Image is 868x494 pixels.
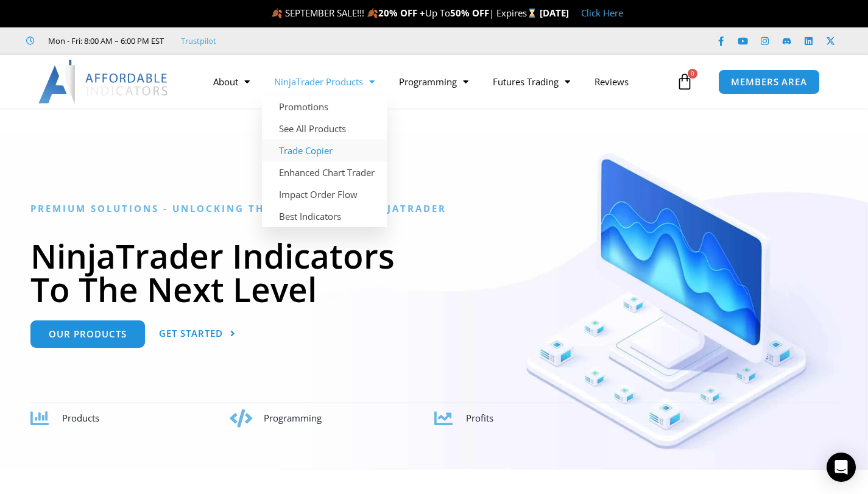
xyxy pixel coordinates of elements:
[582,68,641,96] a: Reviews
[387,68,481,96] a: Programming
[62,412,99,424] span: Products
[731,77,807,86] span: MEMBERS AREA
[262,161,387,183] a: Enhanced Chart Trader
[30,320,145,348] a: Our Products
[450,7,489,19] strong: 50% OFF
[38,60,169,104] img: LogoAI | Affordable Indicators – NinjaTrader
[30,203,838,214] h6: Premium Solutions - Unlocking the Potential in NinjaTrader
[201,68,673,96] nav: Menu
[540,7,569,19] strong: [DATE]
[262,183,387,205] a: Impact Order Flow
[262,68,387,96] a: NinjaTrader Products
[581,7,623,19] a: Click Here
[528,9,537,18] img: ⌛
[466,412,493,424] span: Profits
[30,239,838,306] h1: NinjaTrader Indicators To The Next Level
[688,69,697,79] span: 0
[262,96,387,118] a: Promotions
[718,69,820,94] a: MEMBERS AREA
[262,96,387,227] ul: NinjaTrader Products
[201,68,262,96] a: About
[159,329,223,338] span: Get Started
[827,453,856,482] div: Open Intercom Messenger
[45,34,164,48] span: Mon - Fri: 8:00 AM – 6:00 PM EST
[271,7,540,19] span: 🍂 SEPTEMBER SALE!!! 🍂 Up To | Expires
[262,205,387,227] a: Best Indicators
[262,118,387,139] a: See All Products
[658,64,711,99] a: 0
[181,34,216,48] a: Trustpilot
[378,7,425,19] strong: 20% OFF +
[159,320,236,348] a: Get Started
[49,330,127,339] span: Our Products
[264,412,322,424] span: Programming
[481,68,582,96] a: Futures Trading
[262,139,387,161] a: Trade Copier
